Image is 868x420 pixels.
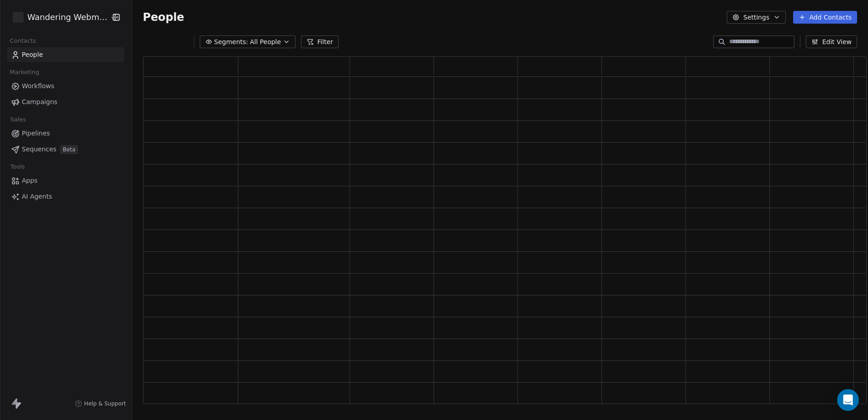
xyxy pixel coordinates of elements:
span: Segments: [214,37,248,47]
span: People [22,50,43,60]
button: Filter [301,35,339,48]
span: AI Agents [22,192,52,201]
span: People [143,10,184,24]
span: Sales [6,113,30,126]
span: Help & Support [84,400,126,407]
a: Workflows [7,79,124,94]
a: Pipelines [7,126,124,141]
button: Add Contacts [793,11,857,24]
span: Beta [60,145,78,154]
button: Edit View [806,35,857,48]
span: Pipelines [22,129,50,138]
span: Marketing [6,65,43,79]
span: All People [250,37,281,47]
a: AI Agents [7,189,124,204]
div: Open Intercom Messenger [837,389,859,411]
a: SequencesBeta [7,142,124,157]
a: People [7,47,124,62]
span: Sequences [22,145,56,154]
a: Apps [7,173,124,188]
span: Wandering Webmaster [27,11,108,23]
span: Apps [22,176,38,185]
a: Campaigns [7,95,124,110]
span: Workflows [22,81,54,91]
span: Campaigns [22,97,57,107]
a: Help & Support [75,400,126,407]
button: Settings [727,11,785,24]
button: Wandering Webmaster [11,10,104,25]
span: Contacts [6,34,40,48]
span: Tools [6,160,29,174]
